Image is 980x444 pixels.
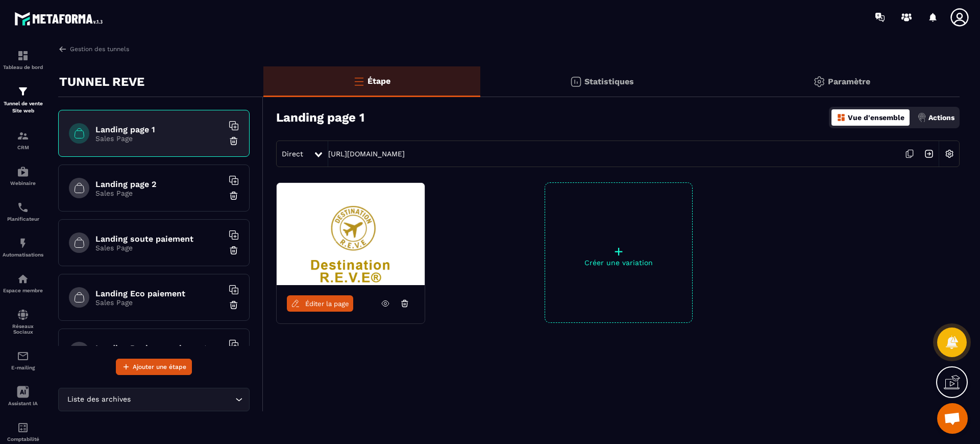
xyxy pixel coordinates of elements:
[3,216,43,222] p: Planificateur
[367,76,390,86] p: Étape
[3,64,43,70] p: Tableau de bord
[229,191,239,201] img: trash
[545,259,692,267] p: Créer une variation
[95,189,223,197] p: Sales Page
[3,342,43,378] a: emailemailE-mailing
[58,388,250,411] div: Search for option
[3,378,43,414] a: Assistant IA
[584,77,634,86] p: Statistiques
[116,359,192,375] button: Ajouter une étape
[3,301,43,342] a: social-networksocial-networkRéseaux Sociaux
[14,9,106,28] img: logo
[3,288,43,293] p: Espace membre
[545,244,692,259] p: +
[17,201,29,214] img: scheduler
[305,300,349,308] span: Éditer la page
[3,436,43,442] p: Comptabilité
[95,343,223,353] h6: Landing Business paiement
[3,122,43,158] a: formationformationCRM
[17,85,29,98] img: formation
[353,75,365,87] img: bars-o.4a397970.svg
[65,394,133,405] span: Liste des archives
[937,403,968,434] div: Ouvrir le chat
[95,134,223,143] p: Sales Page
[17,309,29,321] img: social-network
[95,125,223,134] h6: Landing page 1
[95,289,223,298] h6: Landing Eco paiement
[95,244,223,252] p: Sales Page
[3,194,43,229] a: schedulerschedulerPlanificateur
[95,298,223,307] p: Sales Page
[17,422,29,434] img: accountant
[3,365,43,370] p: E-mailing
[59,72,144,92] p: TUNNEL REVE
[133,362,186,372] span: Ajouter une étape
[3,229,43,265] a: automationsautomationsAutomatisations
[3,252,43,258] p: Automatisations
[277,183,425,285] img: image
[3,401,43,406] p: Assistant IA
[848,113,904,122] p: Vue d'ensemble
[17,273,29,285] img: automations
[282,150,303,158] span: Direct
[276,110,364,125] h3: Landing page 1
[95,179,223,189] h6: Landing page 2
[3,42,43,78] a: formationformationTableau de bord
[3,323,43,335] p: Réseaux Sociaux
[17,50,29,62] img: formation
[570,76,582,88] img: stats.20deebd0.svg
[17,166,29,178] img: automations
[287,295,353,312] a: Éditer la page
[17,130,29,142] img: formation
[928,113,954,122] p: Actions
[3,100,43,114] p: Tunnel de vente Site web
[133,394,233,405] input: Search for option
[837,113,846,122] img: dashboard-orange.40269519.svg
[813,76,825,88] img: setting-gr.5f69749f.svg
[58,44,67,54] img: arrow
[229,300,239,310] img: trash
[3,180,43,186] p: Webinaire
[3,78,43,122] a: formationformationTunnel de vente Site web
[828,77,870,86] p: Paramètre
[328,150,405,158] a: [URL][DOMAIN_NAME]
[3,265,43,301] a: automationsautomationsEspace membre
[229,245,239,255] img: trash
[940,144,959,163] img: setting-w.858f3a88.svg
[3,158,43,194] a: automationsautomationsWebinaire
[95,234,223,244] h6: Landing soute paiement
[17,237,29,249] img: automations
[229,136,239,146] img: trash
[58,44,129,54] a: Gestion des tunnels
[919,144,939,163] img: arrow-next.bcc2205e.svg
[3,145,43,150] p: CRM
[17,350,29,362] img: email
[917,113,926,122] img: actions.d6e523a2.png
